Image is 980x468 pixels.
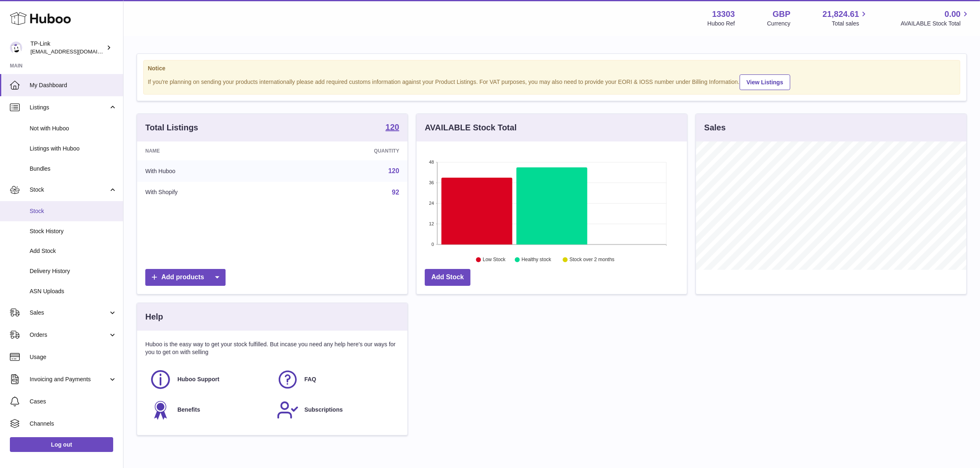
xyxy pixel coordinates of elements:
span: Stock [30,186,108,194]
span: 21,824.61 [822,9,859,20]
td: With Shopify [137,182,283,203]
a: 120 [388,167,399,174]
a: 120 [386,123,399,133]
text: 36 [429,180,434,185]
a: 21,824.61 Total sales [822,9,868,28]
a: Subscriptions [277,399,396,421]
th: Quantity [283,141,407,160]
span: Usage [30,353,117,361]
h3: Total Listings [145,122,198,133]
text: Low Stock [483,257,506,263]
span: Stock History [30,227,117,235]
a: Add Stock [425,269,470,286]
span: Total sales [832,20,868,28]
strong: 120 [386,123,399,131]
span: ASN Uploads [30,287,117,295]
div: Currency [767,20,791,28]
text: Stock over 2 months [570,257,615,263]
span: Delivery History [30,267,117,275]
span: Stock [30,207,117,215]
strong: GBP [773,9,790,20]
span: Benefits [177,406,200,414]
th: Name [137,141,283,160]
span: Listings with Huboo [30,145,117,153]
a: View Listings [740,74,790,90]
span: [EMAIL_ADDRESS][DOMAIN_NAME] [30,48,121,55]
a: Log out [10,437,113,452]
a: FAQ [277,368,396,391]
span: Subscriptions [305,406,343,414]
a: Huboo Support [149,368,268,391]
span: Bundles [30,165,117,173]
a: Add products [145,269,226,286]
a: Benefits [149,399,268,421]
span: Listings [30,104,108,111]
span: Orders [30,331,108,339]
div: Huboo Ref [708,20,735,28]
span: FAQ [305,375,317,383]
span: Invoicing and Payments [30,375,108,383]
span: 0.00 [945,9,961,20]
text: 12 [429,221,434,226]
p: Huboo is the easy way to get your stock fulfilled. But incase you need any help here's our ways f... [145,341,399,356]
div: TP-Link [30,40,105,56]
text: Healthy stock [521,257,552,263]
span: AVAILABLE Stock Total [901,20,970,28]
h3: AVAILABLE Stock Total [425,122,517,133]
text: 0 [431,242,434,247]
span: Cases [30,398,117,405]
div: If you're planning on sending your products internationally please add required customs informati... [148,73,956,90]
span: Huboo Support [177,375,219,383]
a: 0.00 AVAILABLE Stock Total [901,9,970,28]
span: Channels [30,420,117,428]
text: 48 [429,160,434,164]
strong: 13303 [712,9,735,20]
span: Not with Huboo [30,125,117,132]
h3: Help [145,311,163,322]
span: My Dashboard [30,81,117,89]
a: 92 [392,189,399,196]
img: internalAdmin-13303@internal.huboo.com [10,42,22,54]
strong: Notice [148,65,956,72]
text: 24 [429,201,434,206]
span: Sales [30,309,108,317]
td: With Huboo [137,160,283,182]
span: Add Stock [30,247,117,255]
h3: Sales [704,122,726,133]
